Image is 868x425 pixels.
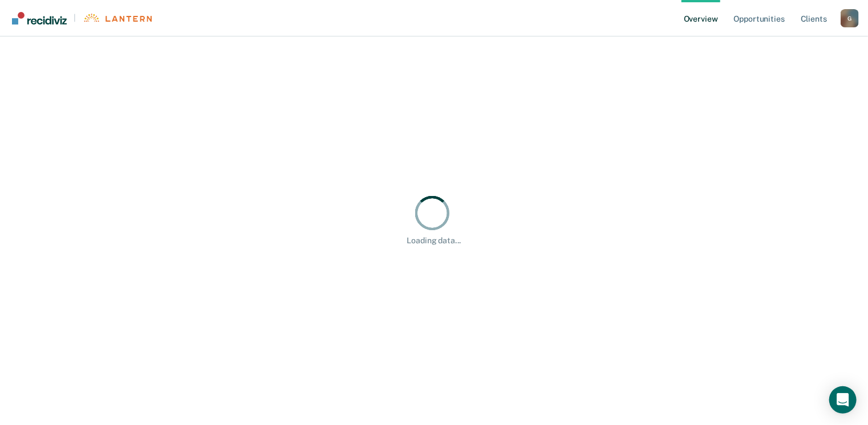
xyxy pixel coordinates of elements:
[841,9,859,27] div: G
[12,12,67,24] img: Recidiviz
[67,13,83,23] span: |
[83,14,152,22] img: Lantern
[407,236,461,246] div: Loading data...
[829,386,857,414] div: Open Intercom Messenger
[841,9,859,27] button: Profile dropdown button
